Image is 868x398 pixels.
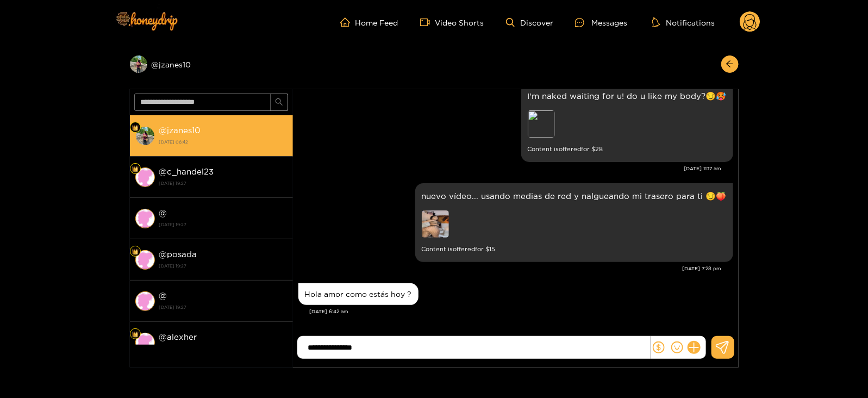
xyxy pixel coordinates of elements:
img: conversation [135,209,155,228]
span: home [340,17,355,27]
span: dollar [653,341,665,353]
small: Content is offered for $ 15 [422,243,727,256]
div: @jzanes10 [130,55,293,73]
small: Content is offered for $ 28 [528,143,727,156]
button: arrow-left [721,55,739,73]
strong: [DATE] 06:42 [159,137,288,147]
div: Sep. 19, 6:42 am [298,283,419,305]
img: preview [422,210,449,238]
div: Hola amor como estás hoy ? [305,290,412,298]
img: conversation [135,291,155,311]
div: [DATE] 6:42 am [310,308,733,315]
strong: @ alexher [159,332,197,341]
img: Fan Level [132,125,139,131]
span: search [275,98,283,107]
p: I'm naked waiting for u! do u like my body?😏🥵 [528,90,727,102]
img: conversation [135,126,155,146]
strong: [DATE] 19:27 [159,178,288,188]
span: arrow-left [726,60,734,69]
img: conversation [135,167,155,187]
img: Fan Level [132,331,139,338]
strong: [DATE] 19:27 [159,344,288,353]
div: Sep. 18, 7:28 pm [415,183,733,262]
img: Fan Level [132,248,139,255]
strong: [DATE] 19:27 [159,220,288,229]
img: Fan Level [132,166,139,172]
a: Home Feed [340,17,398,27]
strong: @ [159,208,167,217]
button: dollar [651,339,667,356]
a: Discover [506,18,553,27]
strong: [DATE] 19:27 [159,261,288,271]
div: [DATE] 11:17 am [298,165,722,172]
strong: @ c_handel23 [159,167,214,176]
img: conversation [135,250,155,270]
strong: @ jzanes10 [159,126,201,135]
strong: [DATE] 19:27 [159,302,288,312]
span: smile [671,341,683,353]
div: [DATE] 7:28 pm [298,265,722,272]
div: Sep. 18, 11:17 am [521,83,733,162]
strong: @ [159,291,167,300]
button: Notifications [649,17,718,28]
button: search [271,94,288,111]
strong: @ posada [159,250,197,259]
div: Messages [575,16,627,29]
img: conversation [135,333,155,352]
p: nuevo vídeo... usando medias de red y nalgueando mi trasero para ti 😏🍑 [422,190,727,202]
a: Video Shorts [420,17,484,27]
span: video-camera [420,17,435,27]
